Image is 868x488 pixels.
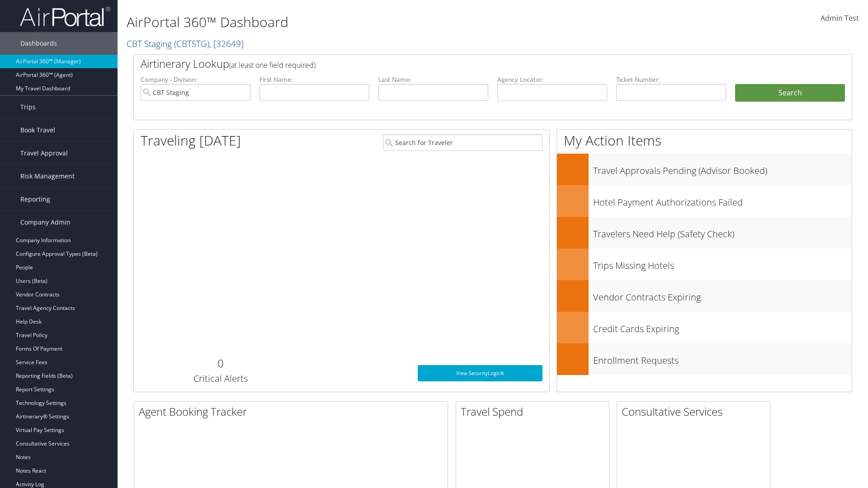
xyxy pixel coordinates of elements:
[557,185,852,217] a: Hotel Payment Authorizations Failed
[141,56,785,71] h2: Airtinerary Lookup
[461,404,609,419] h2: Travel Spend
[229,60,316,70] span: (at least one field required)
[141,356,300,371] h2: 0
[557,249,852,280] a: Trips Missing Hotels
[20,32,57,55] span: Dashboards
[821,13,859,23] span: Admin Test
[259,75,369,84] label: First Name:
[20,6,110,27] img: airportal-logo.png
[593,192,852,209] h3: Hotel Payment Authorizations Failed
[622,404,770,419] h2: Consultative Services
[20,188,50,211] span: Reporting
[174,38,209,50] span: ( CBTSTG )
[383,134,542,151] input: Search for Traveler
[593,223,852,240] h3: Travelers Need Help (Safety Check)
[378,75,488,84] label: Last Name:
[20,211,71,234] span: Company Admin
[418,365,542,381] a: View SecurityLogic®
[20,119,55,141] span: Book Travel
[593,286,852,304] h3: Vendor Contracts Expiring
[593,350,852,367] h3: Enrollment Requests
[557,312,852,343] a: Credit Cards Expiring
[141,75,250,84] label: Company - Division:
[557,343,852,375] a: Enrollment Requests
[557,217,852,249] a: Travelers Need Help (Safety Check)
[127,38,244,50] a: CBT Staging
[20,96,36,118] span: Trips
[616,75,726,84] label: Ticket Number:
[593,255,852,272] h3: Trips Missing Hotels
[593,318,852,335] h3: Credit Cards Expiring
[593,160,852,177] h3: Travel Approvals Pending (Advisor Booked)
[557,154,852,185] a: Travel Approvals Pending (Advisor Booked)
[141,372,300,385] h3: Critical Alerts
[735,84,845,102] button: Search
[141,131,241,150] h1: Traveling [DATE]
[139,404,448,419] h2: Agent Booking Tracker
[20,165,75,188] span: Risk Management
[209,38,244,50] span: , [ 32649 ]
[127,13,615,32] h1: AirPortal 360™ Dashboard
[497,75,607,84] label: Agency Locator:
[557,131,852,150] h1: My Action Items
[821,5,859,33] a: Admin Test
[20,142,68,164] span: Travel Approval
[557,280,852,312] a: Vendor Contracts Expiring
